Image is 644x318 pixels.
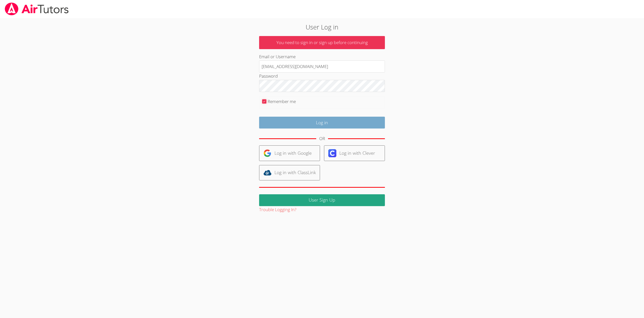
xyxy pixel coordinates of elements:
a: Log in with ClassLink [259,165,320,180]
a: Log in with Google [259,145,320,161]
img: clever-logo-6eab21bc6e7a338710f1a6ff85c0baf02591cd810cc4098c63d3a4b26e2feb20.svg [328,149,336,157]
label: Email or Username [259,54,296,59]
a: User Sign Up [259,194,385,206]
p: You need to sign in or sign up before continuing [259,36,385,49]
button: Trouble Logging In? [259,206,296,213]
a: Log in with Clever [324,145,385,161]
label: Remember me [268,99,296,104]
img: airtutors_banner-c4298cdbf04f3fff15de1276eac7730deb9818008684d7c2e4769d2f7ddbe033.png [4,3,69,15]
div: OR [319,135,325,142]
img: google-logo-50288ca7cdecda66e5e0955fdab243c47b7ad437acaf1139b6f446037453330a.svg [263,149,271,157]
img: classlink-logo-d6bb404cc1216ec64c9a2012d9dc4662098be43eaf13dc465df04b49fa7ab582.svg [263,169,271,177]
h2: User Log in [148,22,496,32]
input: Log in [259,117,385,129]
label: Password [259,73,278,79]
